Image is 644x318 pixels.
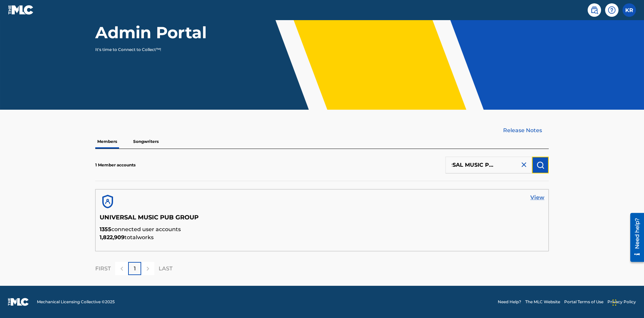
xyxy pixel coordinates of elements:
[100,233,544,242] p: total works
[607,299,636,305] a: Privacy Policy
[610,286,644,318] iframe: Chat Widget
[590,6,598,14] img: search
[608,6,616,14] img: help
[612,293,616,313] div: Drag
[588,3,601,17] a: Public Search
[134,265,136,273] p: 1
[100,225,544,233] p: connected user accounts
[100,194,116,210] img: account
[564,299,603,305] a: Portal Terms of Use
[37,299,115,305] span: Mechanical Licensing Collective © 2025
[530,194,544,202] a: View
[536,161,544,169] img: Search Works
[605,3,619,17] div: Help
[520,161,528,169] img: close
[95,162,136,168] p: 1 Member accounts
[100,234,124,241] span: 1,822,909
[498,299,521,305] a: Need Help?
[8,298,29,306] img: logo
[100,226,111,232] span: 1355
[503,126,549,135] a: Release Notes
[623,3,636,17] div: User Menu
[445,157,532,173] input: Search Members
[131,135,161,149] p: Songwriters
[8,5,34,15] img: MLC Logo
[95,265,111,273] p: FIRST
[625,210,644,265] iframe: Resource Center
[525,299,560,305] a: The MLC Website
[95,47,212,53] p: It's time to Connect to Collect™!
[100,214,544,225] h5: UNIVERSAL MUSIC PUB GROUP
[159,265,172,273] p: LAST
[95,135,119,149] p: Members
